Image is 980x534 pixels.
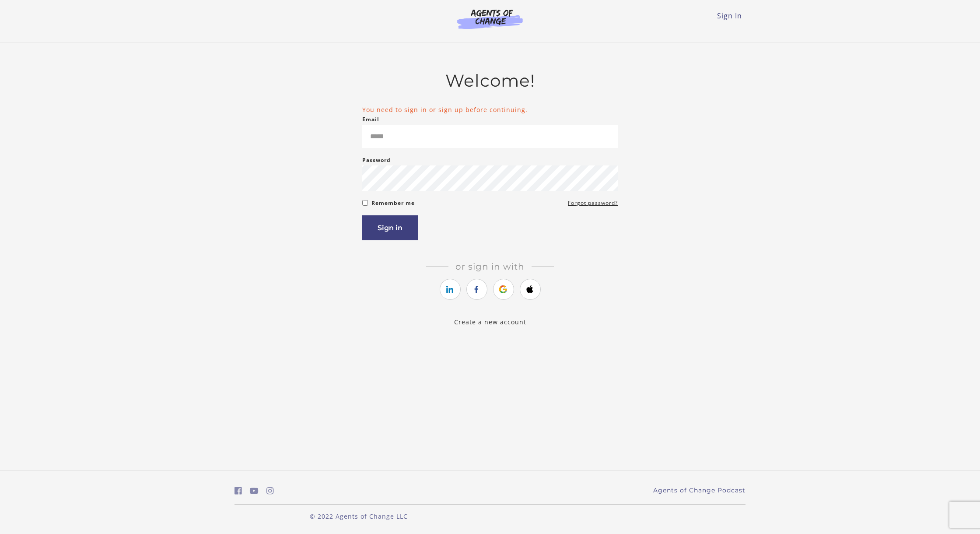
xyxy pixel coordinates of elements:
p: © 2022 Agents of Change LLC [234,512,483,521]
img: Agents of Change Logo [448,9,532,29]
a: https://www.facebook.com/groups/aswbtestprep (Open in a new window) [234,485,242,497]
a: https://courses.thinkific.com/users/auth/apple?ss%5Breferral%5D=&ss%5Buser_return_to%5D=%2Fcourse... [520,279,541,300]
a: Agents of Change Podcast [653,486,745,495]
label: Email [362,114,379,125]
label: Remember me [371,198,415,208]
i: https://www.instagram.com/agentsofchangeprep/ (Open in a new window) [266,487,274,495]
a: https://www.instagram.com/agentsofchangeprep/ (Open in a new window) [266,485,274,497]
a: Create a new account [454,318,526,326]
a: https://www.youtube.com/c/AgentsofChangeTestPrepbyMeaganMitchell (Open in a new window) [250,485,259,497]
a: https://courses.thinkific.com/users/auth/google?ss%5Breferral%5D=&ss%5Buser_return_to%5D=%2Fcours... [493,279,514,300]
i: https://www.facebook.com/groups/aswbtestprep (Open in a new window) [234,487,242,495]
li: You need to sign in or sign up before continuing. [362,105,618,114]
label: If you are a human, ignore this field [362,215,369,467]
a: Forgot password? [568,198,618,208]
i: https://www.youtube.com/c/AgentsofChangeTestPrepbyMeaganMitchell (Open in a new window) [250,487,259,495]
a: https://courses.thinkific.com/users/auth/facebook?ss%5Breferral%5D=&ss%5Buser_return_to%5D=%2Fcou... [466,279,487,300]
button: Sign in [362,215,418,240]
label: Password [362,155,391,165]
span: Or sign in with [448,261,532,272]
h2: Welcome! [362,70,618,91]
a: https://courses.thinkific.com/users/auth/linkedin?ss%5Breferral%5D=&ss%5Buser_return_to%5D=%2Fcou... [440,279,461,300]
a: Sign In [717,11,742,21]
